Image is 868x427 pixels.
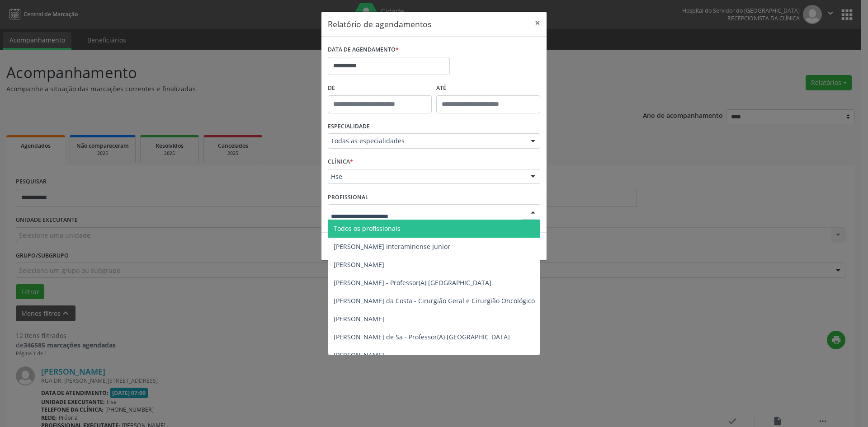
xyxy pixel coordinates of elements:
[334,224,401,233] span: Todos os profissionais
[331,136,522,145] span: Todas as especialidades
[328,43,399,57] label: DATA DE AGENDAMENTO
[334,314,384,323] span: [PERSON_NAME]
[328,81,432,95] label: De
[528,12,547,34] button: Close
[328,120,370,134] label: ESPECIALIDADE
[334,278,491,287] span: [PERSON_NAME] - Professor(A) [GEOGRAPHIC_DATA]
[334,296,535,305] span: [PERSON_NAME] da Costa - Cirurgião Geral e Cirurgião Oncológico
[334,242,450,251] span: [PERSON_NAME] Interaminense Junior
[334,351,384,359] span: [PERSON_NAME]
[328,18,431,30] h5: Relatório de agendamentos
[328,190,368,204] label: PROFISSIONAL
[334,333,510,341] span: [PERSON_NAME] de Sa - Professor(A) [GEOGRAPHIC_DATA]
[328,155,353,169] label: CLÍNICA
[331,172,522,181] span: Hse
[334,260,384,269] span: [PERSON_NAME]
[436,81,540,95] label: ATÉ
